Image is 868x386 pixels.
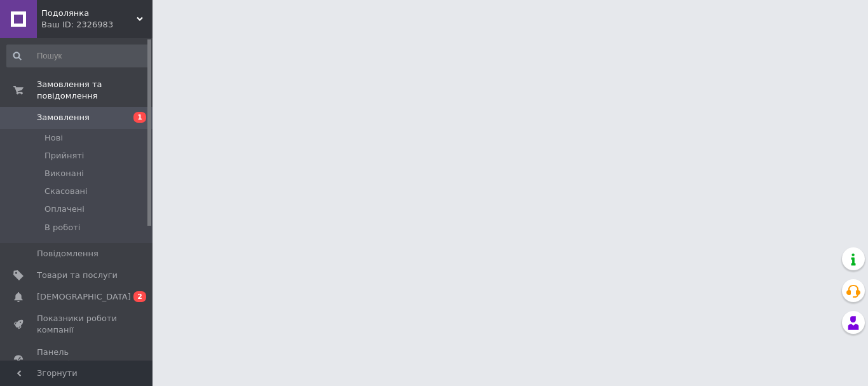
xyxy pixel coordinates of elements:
span: Замовлення та повідомлення [37,79,153,102]
span: [DEMOGRAPHIC_DATA] [37,291,131,303]
span: 2 [133,291,146,302]
span: Скасовані [44,186,88,197]
span: Панель управління [37,347,118,369]
span: Оплачені [44,203,85,215]
input: Пошук [6,45,150,67]
span: Виконані [44,168,84,179]
span: Замовлення [37,112,90,123]
span: Подолянка [41,8,137,19]
span: Повідомлення [37,248,98,259]
span: Показники роботи компанії [37,313,118,336]
span: Товари та послуги [37,270,118,281]
span: В роботі [44,222,80,233]
div: Ваш ID: 2326983 [41,19,153,31]
span: Нові [44,132,63,144]
span: Прийняті [44,150,84,162]
span: 1 [133,112,146,123]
